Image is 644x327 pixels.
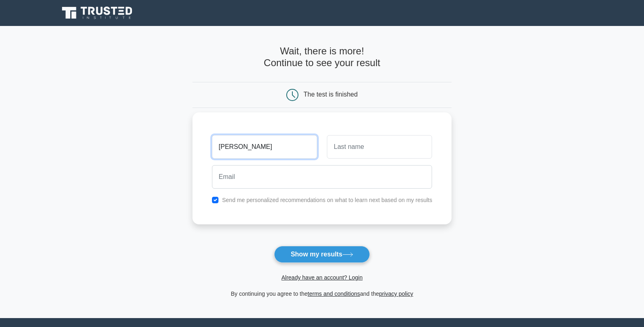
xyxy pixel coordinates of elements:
h4: Wait, there is more! Continue to see your result [192,45,452,69]
label: Send me personalized recommendations on what to learn next based on my results [222,197,432,203]
a: Already have an account? Login [281,274,363,281]
input: Last name [327,135,432,159]
a: terms and conditions [308,290,360,297]
input: Email [212,165,432,189]
div: The test is finished [304,91,358,98]
button: Show my results [274,246,370,263]
div: By continuing you agree to the and the [188,289,457,299]
a: privacy policy [379,290,413,297]
input: First name [212,135,317,159]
